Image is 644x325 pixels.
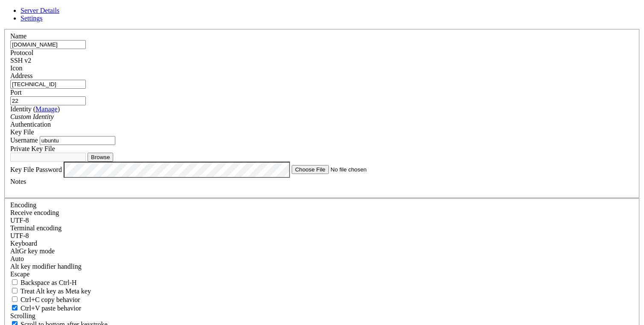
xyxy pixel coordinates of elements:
input: Ctrl+V paste behavior [12,305,18,310]
a: Settings [20,15,43,22]
div: UTF-8 [10,217,634,224]
label: Icon [10,64,22,72]
input: Host Name or IP [10,80,86,89]
input: Server Name [10,40,86,49]
span: Key File [10,128,34,136]
i: Custom Identity [10,113,54,120]
input: Backspace as Ctrl-H [12,279,18,285]
span: ( ) [33,105,60,113]
label: Scrolling [10,312,35,319]
label: The default terminal encoding. ISO-2022 enables character map translations (like graphics maps). ... [10,224,61,232]
a: Manage [35,105,58,113]
span: SSH v2 [10,57,31,64]
div: Custom Identity [10,113,634,121]
label: Controls how the Alt key is handled. Escape: Send an ESC prefix. 8-Bit: Add 128 to the typed char... [10,263,82,270]
label: Key File Password [10,165,62,173]
label: Port [10,89,22,96]
span: Auto [10,255,24,262]
span: Ctrl+C copy behavior [20,296,80,303]
label: Username [10,136,38,144]
label: Protocol [10,49,33,56]
label: Notes [10,178,26,185]
span: Ctrl+V paste behavior [20,305,81,312]
div: Escape [10,270,634,278]
div: UTF-8 [10,232,634,240]
label: Authentication [10,121,51,128]
label: Set the expected encoding for data received from the host. If the encodings do not match, visual ... [10,247,55,255]
button: Browse [88,153,113,162]
span: Treat Alt key as Meta key [20,287,91,295]
label: Identity [10,105,60,113]
span: Backspace as Ctrl-H [20,279,77,286]
span: Escape [10,270,29,278]
label: If true, the backspace should send BS ('\x08', aka ^H). Otherwise the backspace key should send '... [10,279,77,286]
div: Key File [10,128,634,136]
label: Address [10,72,32,79]
div: Auto [10,255,634,263]
input: Port Number [10,96,86,105]
label: Ctrl+V pastes if true, sends ^V to host if false. Ctrl+Shift+V sends ^V to host if true, pastes i... [10,305,81,312]
div: SSH v2 [10,57,634,64]
label: Whether the Alt key acts as a Meta key or as a distinct Alt key. [10,287,91,295]
input: Treat Alt key as Meta key [12,288,18,293]
span: UTF-8 [10,217,29,224]
input: Ctrl+C copy behavior [12,296,18,302]
label: Name [10,32,26,40]
input: Login Username [40,136,115,145]
span: UTF-8 [10,232,29,239]
label: Keyboard [10,240,37,247]
a: Server Details [20,7,59,14]
label: Set the expected encoding for data received from the host. If the encodings do not match, visual ... [10,209,59,216]
label: Encoding [10,201,36,209]
label: Private Key File [10,145,55,152]
label: Ctrl-C copies if true, send ^C to host if false. Ctrl-Shift-C sends ^C to host if true, copies if... [10,296,80,303]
